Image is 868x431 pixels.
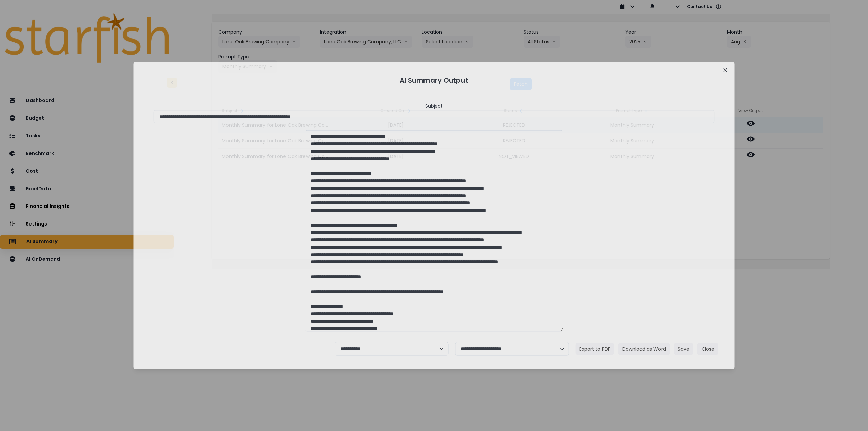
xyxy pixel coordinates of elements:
button: Save [674,343,693,355]
button: Download as Word [618,343,670,355]
header: AI Summary Output [141,70,727,91]
button: Close [697,343,718,355]
button: Export to PDF [576,343,614,355]
button: Close [720,65,731,76]
header: Subject [425,103,443,110]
